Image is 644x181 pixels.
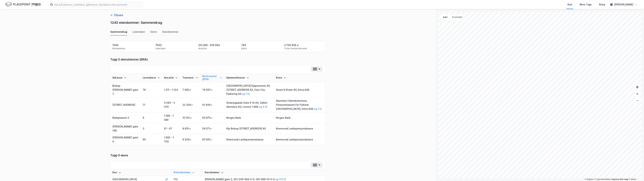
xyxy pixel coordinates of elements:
td: 3 040 - 3 079 [162,97,180,112]
div: Bruttoareal (BTA) [202,75,222,81]
div: Leietaker [155,47,166,50]
td: 7 682㎡ [180,82,200,97]
a: Improve this map [612,178,628,180]
div: Kontrollprogram for chat [627,165,644,181]
div: Mine Tags [580,3,592,7]
button: Statistikk [450,14,464,20]
td: 60 875㎡ [200,112,224,123]
td: 9 329㎡ [180,134,200,145]
div: 2 730 418 ㎡ [284,43,299,47]
td: 6 [141,112,162,123]
td: [STREET_ADDRESS] [110,97,141,112]
div: Eiendommer [112,47,126,50]
div: Eiendommer [205,171,323,174]
td: 10 102㎡ [180,112,200,123]
td: 8 831㎡ [180,123,200,134]
a: Mapbox [585,178,594,180]
div: Eier [112,171,161,174]
input: Søk på adresse, matrikkel, gårdeiere, leietakere eller personer [53,2,143,7]
div: Eiere [150,30,157,36]
div: Leietakere [143,76,160,79]
td: [PERSON_NAME]' gate 14B [110,123,141,134]
div: Schweigaards Gate 6 14 AS, Galleri Akershus AS, Linvest 1 ANS [226,101,272,109]
div: Hjemmelshaver [226,76,272,79]
div: Adresse [112,76,139,79]
div: 1243 [112,43,118,47]
iframe: Chat Widget [627,165,644,181]
td: 76 597㎡ [200,82,224,97]
div: Akershus Fylkeskommune, Pensjonskassen For Fylkene [GEOGRAPHIC_DATA], Entra ASA [276,99,323,111]
td: Norges Bank [274,112,325,123]
td: 59 571㎡ [200,123,224,134]
td: 71 [141,97,162,112]
td: 1 211 - 1 223 [162,82,180,97]
div: Topp 5 eiere [110,153,325,157]
div: [GEOGRAPHIC_DATA] Kjøpesenter AS, [STREET_ADDRESS] AS, Oslo City Parkering AS [226,84,272,96]
div: 212 265 - 219 393 [198,43,220,47]
td: 22 328㎡ [180,97,200,112]
div: Ansatte [198,47,207,50]
td: 61 406㎡ [200,97,224,112]
button: Tilbake [110,13,123,17]
div: Topp 5 eiendommer (BRA) [110,57,325,62]
td: Steen & Strøm AS, Entra ASA [274,82,325,97]
div: Total tomtestørrelse [284,47,307,50]
td: 61 - 67 [162,123,180,134]
div: Bolig [599,3,605,7]
div: Leietaker [133,30,145,36]
td: Norges Bank [224,112,274,123]
img: logo.f888ab2527a4732fd821a326f86c7f29.svg [5,2,41,7]
div: [PERSON_NAME] [614,3,633,7]
button: Kart [441,14,450,20]
div: Eiendommer [162,30,178,36]
td: Kommunal Landspensjonskasse [274,123,325,134]
div: Kart [568,3,572,7]
div: 7532 [155,43,162,47]
td: 55 041㎡ [200,134,224,145]
td: Biskop [PERSON_NAME]' gate 7 [110,82,141,97]
div: Sammendrag [110,30,127,36]
td: 60 [141,134,162,145]
div: Eiere [276,76,323,79]
div: # Eiendommer [174,171,201,174]
td: Kommunal Landspensjonskasse [224,134,274,145]
div: 793 [241,43,246,47]
td: Kommunal Landspensjonskasse [274,134,325,145]
td: 3 [141,123,162,134]
div: 1243 eiendommer: Sammendrag [110,20,162,25]
div: Ansatte [164,76,178,79]
td: 1 692 - 1 704 [162,134,180,145]
a: OpenStreetMap [594,178,611,180]
td: 78 [141,82,162,97]
div: Tomtestr. [183,76,198,79]
div: Eiere [241,47,247,50]
td: Bankplassen 2 [110,112,141,123]
td: Klp Biskop [STREET_ADDRESS] AS [224,123,274,134]
td: 1 586 - 1 589 [162,112,180,123]
td: [PERSON_NAME]' gate 6 [110,134,141,145]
